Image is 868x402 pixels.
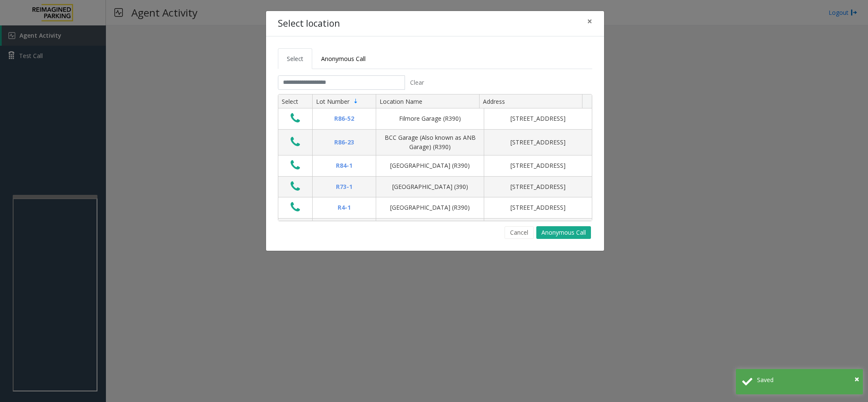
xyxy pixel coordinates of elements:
[381,182,479,191] div: [GEOGRAPHIC_DATA] (390)
[381,133,479,152] div: BCC Garage (Also known as ANB Garage) (R390)
[380,97,422,105] span: Location Name
[318,203,371,212] div: R4-1
[321,55,366,63] span: Anonymous Call
[505,226,534,239] button: Cancel
[278,17,340,30] h4: Select location
[587,15,592,27] span: ×
[581,11,598,32] button: Close
[489,161,587,170] div: [STREET_ADDRESS]
[318,161,371,170] div: R84-1
[489,182,587,191] div: [STREET_ADDRESS]
[318,182,371,191] div: R73-1
[381,203,479,212] div: [GEOGRAPHIC_DATA] (R390)
[381,114,479,123] div: Filmore Garage (R390)
[489,114,587,123] div: [STREET_ADDRESS]
[757,375,857,384] div: Saved
[405,75,429,90] button: Clear
[489,138,587,147] div: [STREET_ADDRESS]
[278,48,592,69] ul: Tabs
[318,138,371,147] div: R86-23
[318,114,371,123] div: R86-52
[316,97,349,105] span: Lot Number
[352,98,359,105] span: Sortable
[381,161,479,170] div: [GEOGRAPHIC_DATA] (R390)
[854,373,859,385] button: Close
[854,373,859,385] span: ×
[536,226,591,239] button: Anonymous Call
[287,55,303,63] span: Select
[483,97,505,105] span: Address
[278,94,592,221] div: Data table
[489,203,587,212] div: [STREET_ADDRESS]
[278,94,312,109] th: Select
